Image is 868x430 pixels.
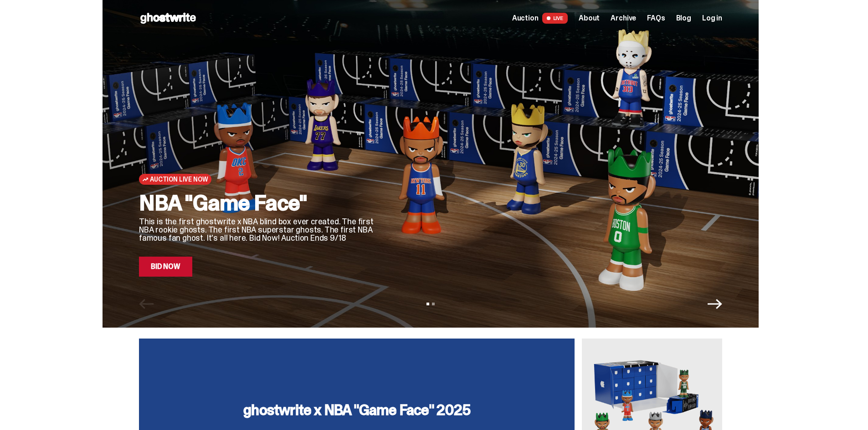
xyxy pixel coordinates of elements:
a: Archive [611,15,636,22]
span: Auction [512,15,539,22]
span: LIVE [542,13,568,24]
p: This is the first ghostwrite x NBA blind box ever created. The first NBA rookie ghosts. The first... [139,218,376,242]
button: View slide 1 [426,303,429,305]
a: About [579,15,600,22]
a: FAQs [647,15,665,22]
button: Next [708,297,722,311]
span: Auction Live Now [150,176,208,183]
a: Log in [702,15,722,22]
h2: NBA "Game Face" [139,192,376,214]
a: Bid Now [139,257,192,277]
h3: ghostwrite x NBA "Game Face" 2025 [243,403,470,417]
a: Auction LIVE [512,13,568,24]
a: Blog [676,15,691,22]
button: View slide 2 [432,303,435,305]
